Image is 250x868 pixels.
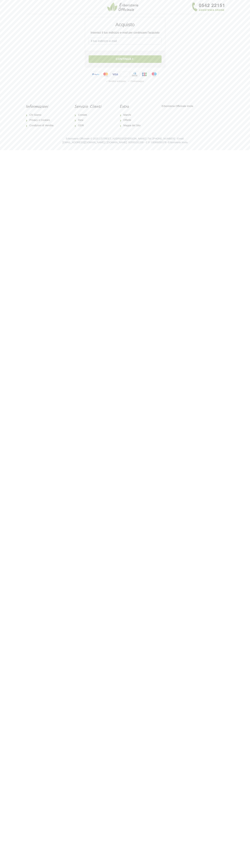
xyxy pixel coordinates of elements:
[120,104,143,109] h5: Extra
[75,112,102,118] a: Contatti
[127,79,145,84] div: ✓ Contrassegno
[26,112,56,118] a: Chi Siamo
[26,123,56,128] a: Condizioni di Vendita
[162,105,193,108] a: Erboristeria Officinale Imola
[26,104,56,109] h5: Informazioni
[75,123,102,128] a: ODR
[89,21,162,28] h2: Acquisto
[105,79,127,84] div: ✓ Bonifico anticipato
[75,118,102,123] a: Resi
[62,137,188,144] small: Erboristeria Officinale © 2025 | [STREET_ADDRESS][PERSON_NAME] | Tel: [PHONE_NUMBER] - Email: [EM...
[75,104,102,109] h5: Servizio Clienti
[89,31,162,35] p: Inserisci il tuo indirizzo e-mail per continuare l'acquisto
[120,112,143,118] a: Marchi
[107,2,139,12] img: Erboristeria Officinale
[168,141,188,144] a: Erboristeria Imola
[120,118,143,123] a: Offerte
[120,123,143,128] a: Mappa del Sito
[26,118,56,123] a: Privacy e Cookies
[89,38,162,44] input: Il tuo indirizzo e-mail
[89,55,162,63] button: Continua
